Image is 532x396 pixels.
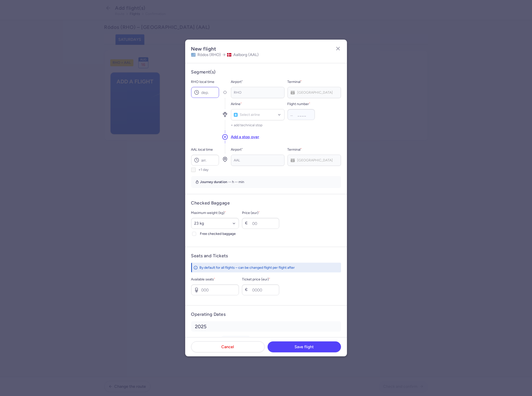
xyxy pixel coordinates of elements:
h5: 2025 [191,321,341,332]
span: Free checked baggage [200,231,239,237]
button: + add technical stop [231,123,263,127]
span: Cancel [222,345,234,349]
input: 0000 [242,284,279,295]
span: Airport [231,147,285,153]
input: dep. [191,87,219,98]
input: Free checked baggage [192,232,196,236]
time: -- h -- min [229,180,244,185]
div: € [245,221,250,226]
p: Journey duration [200,180,244,185]
span: +1 day [199,168,209,172]
label: AAL local time [191,147,219,153]
button: Cancel [191,341,265,352]
label: Flight number [288,101,315,107]
span: Airport [231,79,285,85]
span: __ [291,113,293,116]
label: Price (eur) [242,210,279,216]
input: 00 [242,218,279,229]
label: Maximum weight (kg) [191,210,239,216]
label: Terminal [288,79,302,85]
h4: Checked Baggage [191,200,341,206]
h4: Ródos (RHO) Aalborg (AAL) [191,52,259,57]
label: Ticket price (eur) [242,276,279,282]
input: arr. [191,155,219,166]
label: Airline [231,101,242,107]
input: 000 [191,284,239,295]
h4: Seats and Tickets [191,253,341,259]
label: Terminal [288,147,302,153]
button: Save flight [268,341,341,352]
label: Available seats [191,276,239,282]
label: RHO local time [191,79,219,85]
span: Select airline [240,112,260,118]
input: +1 day [191,168,196,172]
div: By default for all flights – can be changed flight per flight after [200,265,330,270]
h4: Operating Dates [191,312,341,317]
h4: Segment(s) [191,69,341,75]
button: Add a stop over [231,134,259,140]
input: ____ [288,109,315,120]
span: Save flight [295,345,314,349]
div: € [245,287,250,292]
h2: New flight [191,46,259,52]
